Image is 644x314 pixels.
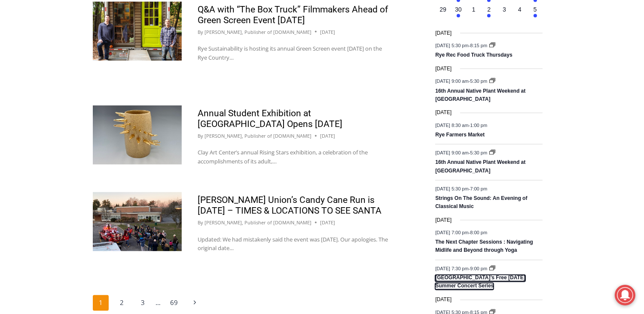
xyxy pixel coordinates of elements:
[487,6,491,13] time: 2
[435,159,525,174] a: 16th Annual Native Plant Weekend at [GEOGRAPHIC_DATA]
[135,295,151,311] a: 3
[435,79,488,84] time: -
[435,150,468,155] span: [DATE] 9:00 am
[225,85,398,105] span: Intern @ [DOMAIN_NAME]
[198,219,203,226] span: By
[470,230,487,235] span: 8:00 pm
[166,295,182,311] a: 69
[470,43,487,48] span: 8:15 pm
[198,108,342,129] a: Annual Student Exhibition at [GEOGRAPHIC_DATA] Opens [DATE]
[470,150,487,155] span: 5:30 pm
[435,5,451,21] button: 29
[435,266,488,271] time: -
[198,148,388,166] p: Clay Art Center’s annual Rising Stars exhibition, a celebration of the accomplishments of its adu...
[198,132,203,140] span: By
[435,150,488,155] time: -
[435,216,452,224] time: [DATE]
[198,4,388,25] a: Q&A with “The Box Truck” Filmmakers Ahead of Green Screen Event [DATE]
[435,187,487,192] time: -
[534,6,537,13] time: 5
[451,5,466,21] button: 30 Has events
[497,5,512,21] button: 3
[198,44,388,62] p: Rye Sustainability is hosting its annual Green Screen event [DATE] on the Rye Country…
[457,14,460,18] em: Has events
[440,6,446,13] time: 29
[472,6,476,13] time: 1
[93,295,109,311] span: 1
[93,295,404,311] nav: Page navigation
[470,266,487,271] span: 9:00 pm
[198,195,382,216] a: [PERSON_NAME] Union’s Candy Cane Run is [DATE] – TIMES & LOCATIONS TO SEE SANTA
[217,0,406,83] div: "The first chef I interviewed talked about coming to [GEOGRAPHIC_DATA] from [GEOGRAPHIC_DATA] in ...
[435,230,468,235] span: [DATE] 7:00 pm
[435,65,452,73] time: [DATE]
[320,219,335,226] time: [DATE]
[204,133,311,139] a: [PERSON_NAME], Publisher of [DOMAIN_NAME]
[435,79,468,84] span: [DATE] 9:00 am
[435,266,468,271] span: [DATE] 7:30 pm
[88,54,122,103] div: "clearly one of the favorites in the [GEOGRAPHIC_DATA] neighborhood"
[455,6,462,13] time: 30
[435,43,468,48] span: [DATE] 5:30 pm
[482,5,497,21] button: 2 Has events
[435,275,525,290] a: [GEOGRAPHIC_DATA]’s Free [DATE] Summer Concert Series
[435,230,487,235] time: -
[487,14,491,18] em: Has events
[528,5,543,21] button: 5 Has events
[435,123,487,128] time: -
[93,192,182,251] img: (PHOTO: The Rye FD annual candy cane run brought Santa Claus to the Osborn Elementary School.)
[114,295,130,311] a: 2
[435,195,527,210] a: Strings On The Sound: An Evening of Classical Music
[470,79,487,84] span: 5:30 pm
[207,83,416,107] a: Intern @ [DOMAIN_NAME]
[435,239,533,254] a: The Next Chapter Sessions : Navigating Midlife and Beyond through Yoga
[3,88,84,121] span: Open Tues. - Sun. [PHONE_NUMBER]
[435,29,452,37] time: [DATE]
[518,6,522,13] time: 4
[320,28,335,36] time: [DATE]
[204,29,311,35] a: [PERSON_NAME], Publisher of [DOMAIN_NAME]
[466,5,482,21] button: 1
[198,28,203,36] span: By
[435,123,468,128] span: [DATE] 8:30 am
[93,106,182,165] img: (PHOTO: Sylvia Arakas' Vase with Spike will be on display at Clay Art Center's 2024 annual Rising...
[435,132,485,139] a: Rye Farmers Market
[435,52,512,59] a: Rye Rec Food Truck Thursdays
[512,5,528,21] button: 4
[435,109,452,117] time: [DATE]
[204,219,311,226] a: [PERSON_NAME], Publisher of [DOMAIN_NAME]
[470,123,487,128] span: 1:00 pm
[435,296,452,304] time: [DATE]
[435,43,488,48] time: -
[93,2,182,61] img: (PHOTO: Former HGTV host and tiny house designer Derek Deek Diedricksen and filmmaker and reuse e...
[0,86,86,107] a: Open Tues. - Sun. [PHONE_NUMBER]
[435,88,525,103] a: 16th Annual Native Plant Weekend at [GEOGRAPHIC_DATA]
[470,187,487,192] span: 7:00 pm
[503,6,506,13] time: 3
[156,296,161,311] span: …
[534,14,537,18] em: Has events
[198,235,388,253] p: Updated: We had mistakenly said the event was [DATE]. Our apologies. The original date…
[320,132,335,140] time: [DATE]
[435,187,468,192] span: [DATE] 5:30 pm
